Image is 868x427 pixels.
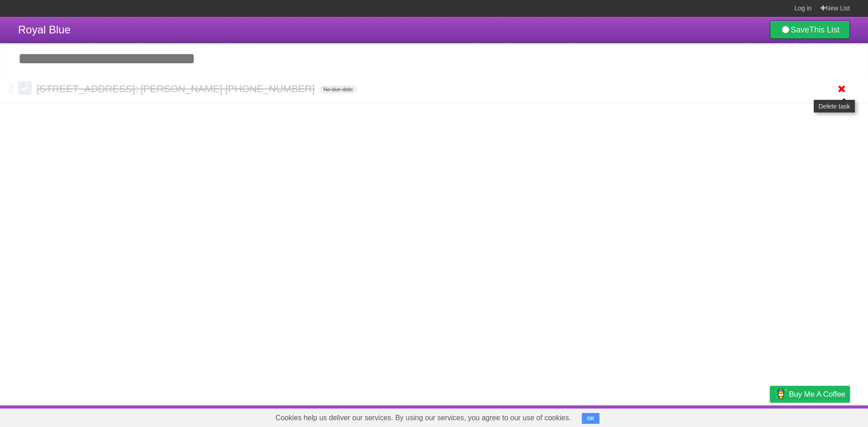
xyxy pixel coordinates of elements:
[793,408,850,425] a: Suggest a feature
[727,408,747,425] a: Terms
[679,408,716,425] a: Developers
[650,408,669,425] a: About
[320,85,356,94] span: No due date
[770,21,850,39] a: SaveThis List
[758,408,782,425] a: Privacy
[18,81,32,95] label: Done
[770,386,850,403] a: Buy me a coffee
[582,413,599,424] button: OK
[266,409,580,427] span: Cookies help us deliver our services. By using our services, you agree to our use of cookies.
[789,386,845,402] span: Buy me a coffee
[18,23,71,36] span: Royal Blue
[774,386,787,402] img: Buy me a coffee
[809,25,840,34] b: This List
[37,83,317,94] span: [STREET_ADDRESS]: [PERSON_NAME] [PHONE_NUMBER]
